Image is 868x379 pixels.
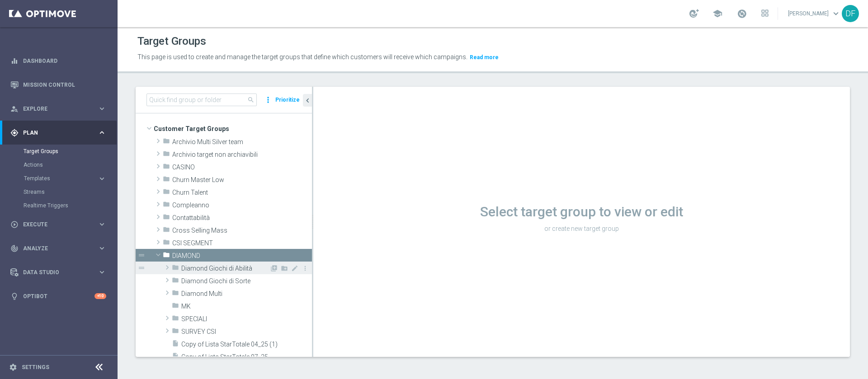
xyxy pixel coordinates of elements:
span: Copy of Lista StarTotale 07_25 [181,353,312,361]
div: +10 [94,293,106,299]
i: track_changes [10,244,19,253]
i: insert_drive_file [172,340,179,350]
span: Explore [23,106,98,112]
div: Execute [10,220,98,229]
i: folder [163,175,170,186]
a: Target Groups [24,148,94,155]
button: track_changes Analyze keyboard_arrow_right [10,245,107,252]
span: search [247,96,255,103]
span: Diamond Giochi di Abilit&#xE0; [181,265,269,272]
button: chevron_left [303,94,312,107]
button: person_search Explore keyboard_arrow_right [10,105,107,112]
i: keyboard_arrow_right [98,268,106,276]
span: Plan [23,130,98,136]
p: or create new target group [313,225,850,233]
div: Templates [24,176,98,181]
i: keyboard_arrow_right [98,128,106,137]
a: Streams [24,188,94,196]
span: SPECIALI [181,315,312,323]
span: This page is used to create and manage the target groups that define which customers will receive... [137,53,467,61]
i: folder [163,150,170,160]
input: Quick find group or folder [146,94,257,106]
i: folder [172,314,179,325]
i: equalizer [10,57,19,65]
a: Mission Control [23,73,106,97]
div: Dashboard [10,49,106,73]
i: keyboard_arrow_right [98,220,106,229]
span: Contattabilit&#xE0; [172,214,312,222]
div: Plan [10,129,98,137]
div: gps_fixed Plan keyboard_arrow_right [10,129,107,136]
button: Read more [469,52,500,62]
button: lightbulb Optibot +10 [10,293,107,300]
i: play_circle_outline [10,220,19,229]
span: Data Studio [23,270,98,275]
span: Diamond Multi [181,290,312,298]
span: Churn Master Low [172,176,312,184]
span: Copy of Lista StarTotale 04_25 (1) [181,341,312,348]
i: folder [172,289,179,299]
i: more_vert [264,94,273,106]
i: Add Folder [281,265,288,272]
button: Mission Control [10,81,107,89]
i: folder [163,239,170,249]
i: chevron_left [303,96,312,105]
i: insert_drive_file [172,352,179,363]
span: Archivio Multi Silver team [172,138,312,146]
div: Realtime Triggers [24,199,117,212]
button: Data Studio keyboard_arrow_right [10,269,107,276]
h1: Select target group to view or edit [313,204,850,220]
i: folder [163,213,170,224]
div: Explore [10,105,98,113]
i: folder [163,163,170,173]
i: folder [163,226,170,236]
i: Add Target group [270,265,278,272]
a: Realtime Triggers [24,202,94,209]
a: Optibot [23,284,94,308]
h1: Target Groups [137,35,206,48]
span: Customer Target Groups [154,122,312,135]
i: keyboard_arrow_right [98,244,106,253]
span: Templates [24,176,89,181]
i: folder [172,276,179,287]
span: Archivio target non archiavibili [172,151,312,159]
div: Templates [24,172,117,185]
button: play_circle_outline Execute keyboard_arrow_right [10,221,107,228]
i: folder [172,327,179,337]
div: Analyze [10,244,98,253]
div: Streams [24,185,117,199]
i: settings [9,363,17,371]
i: lightbulb [10,292,19,300]
i: folder [163,201,170,211]
i: folder [163,137,170,148]
span: Cross Selling Mass [172,227,312,234]
a: [PERSON_NAME]keyboard_arrow_down [787,7,842,20]
div: Mission Control [10,73,106,97]
button: Prioritize [274,94,301,106]
span: Diamond Giochi di Sorte [181,277,312,285]
div: Target Groups [24,145,117,158]
button: Templates keyboard_arrow_right [24,175,107,182]
span: CASINO [172,164,312,171]
i: Rename Folder [291,265,298,272]
i: folder [172,264,179,274]
i: keyboard_arrow_right [98,104,106,113]
span: Churn Talent [172,189,312,197]
a: Settings [22,365,49,370]
span: MK [181,303,312,310]
span: DIAMOND [172,252,312,260]
i: folder [172,302,179,312]
span: Compleanno [172,201,312,209]
a: Dashboard [23,49,106,73]
div: DF [842,5,859,22]
i: gps_fixed [10,129,19,137]
span: SURVEY CSI [181,328,312,336]
i: folder [163,188,170,198]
